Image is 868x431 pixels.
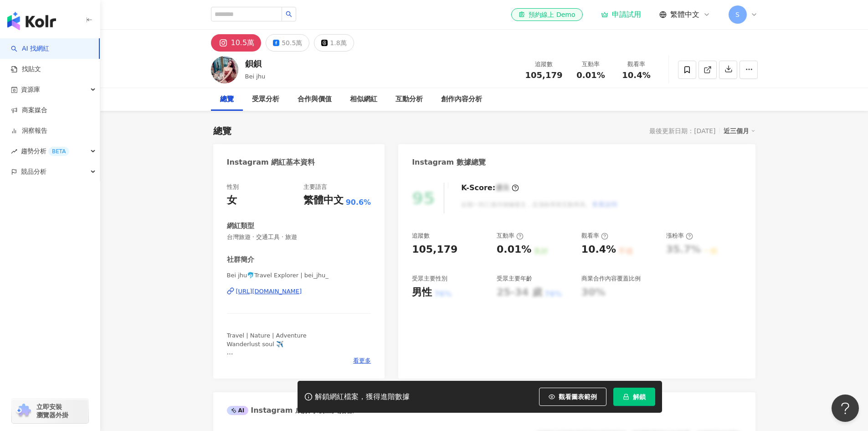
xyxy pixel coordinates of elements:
[350,94,377,105] div: 相似網紅
[412,286,432,300] div: 男性
[619,60,654,69] div: 觀看率
[574,60,608,69] div: 互動率
[346,197,371,208] span: 90.6%
[227,221,254,231] div: 網紅類型
[12,399,88,423] a: chrome extension立即安裝 瀏覽器外掛
[525,70,563,80] span: 105,179
[497,275,532,283] div: 受眾主要年齡
[21,79,40,100] span: 資源庫
[282,36,302,49] div: 50.5萬
[412,232,430,240] div: 追蹤數
[314,34,354,52] button: 1.8萬
[601,10,641,19] a: 申請試用
[227,193,237,208] div: 女
[220,94,234,105] div: 總覽
[11,126,47,135] a: 洞察報告
[412,157,486,167] div: Instagram 數據總覽
[11,148,17,155] span: rise
[298,94,332,105] div: 合作與價值
[227,233,371,241] span: 台灣旅遊 · 交通工具 · 旅遊
[576,71,605,80] span: 0.01%
[227,271,371,280] span: Bei jhu🐬Travel Explorer | bei_jhu_
[227,183,239,191] div: 性別
[245,58,266,69] div: 鋇鋇
[330,36,346,49] div: 1.8萬
[735,10,740,20] span: S
[670,10,699,20] span: 繁體中文
[252,94,279,105] div: 受眾分析
[227,157,315,167] div: Instagram 網紅基本資料
[48,147,69,156] div: BETA
[441,94,482,105] div: 創作內容分析
[245,73,266,80] span: Bei jhu
[539,388,606,406] button: 觀看圖表範例
[581,243,616,257] div: 10.4%
[227,287,371,296] a: [URL][DOMAIN_NAME]
[236,287,302,296] div: [URL][DOMAIN_NAME]
[581,275,641,283] div: 商業合作內容覆蓋比例
[461,183,519,193] div: K-Score :
[559,393,597,400] span: 觀看圖表範例
[15,404,32,418] img: chrome extension
[11,65,41,74] a: 找貼文
[497,232,524,240] div: 互動率
[286,11,292,17] span: search
[227,255,254,265] div: 社群簡介
[211,34,262,52] button: 10.5萬
[303,193,344,208] div: 繁體中文
[519,10,575,19] div: 預約線上 Demo
[231,36,255,49] div: 10.5萬
[7,12,56,30] img: logo
[353,357,371,365] span: 看更多
[525,60,563,69] div: 追蹤數
[266,34,309,52] button: 50.5萬
[412,275,447,283] div: 受眾主要性別
[622,71,650,80] span: 10.4%
[497,243,531,257] div: 0.01%
[623,394,629,400] span: lock
[633,393,646,400] span: 解鎖
[666,232,693,240] div: 漲粉率
[21,161,46,182] span: 競品分析
[511,8,582,21] a: 預約線上 Demo
[395,94,423,105] div: 互動分析
[211,56,238,83] img: KOL Avatar
[412,243,457,257] div: 105,179
[36,403,68,419] span: 立即安裝 瀏覽器外掛
[11,106,47,115] a: 商案媒合
[724,125,755,137] div: 近三個月
[227,332,351,372] span: Travel | Nature | Adventure Wanderlust soul ✈️ Info💌 [EMAIL_ADDRESS][DOMAIN_NAME] 工作邀約歡迎寄信📧
[303,183,327,191] div: 主要語言
[315,392,410,402] div: 解鎖網紅檔案，獲得進階數據
[11,44,49,53] a: searchAI 找網紅
[21,141,69,161] span: 趨勢分析
[213,125,231,137] div: 總覽
[613,388,655,406] button: 解鎖
[581,232,608,240] div: 觀看率
[649,127,715,135] div: 最後更新日期：[DATE]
